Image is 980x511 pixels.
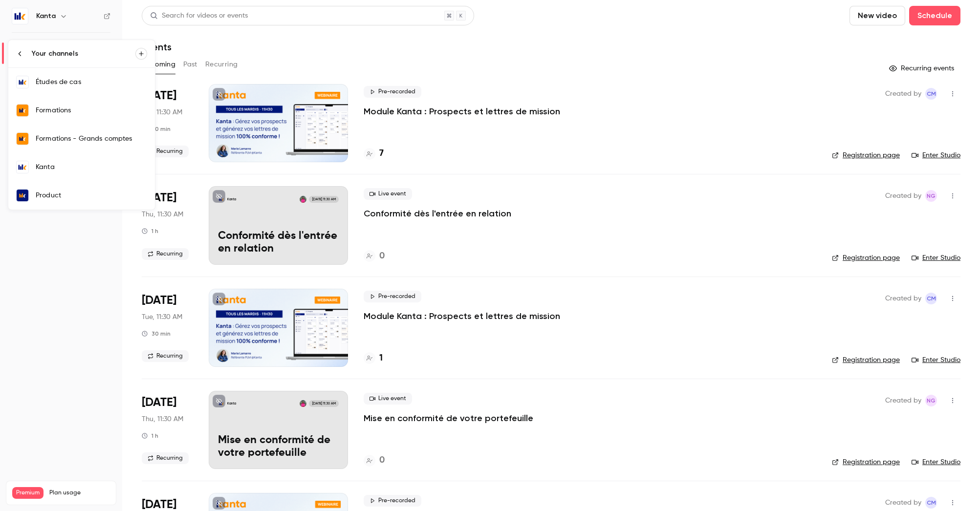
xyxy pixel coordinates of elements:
img: Product [17,190,28,201]
img: Études de cas [17,76,28,88]
div: Your channels [32,49,135,59]
img: Formations [17,105,28,116]
img: Formations - Grands comptes [17,133,28,145]
img: Kanta [17,161,28,173]
div: Formations - Grands comptes [36,134,147,144]
div: Études de cas [36,77,147,87]
div: Kanta [36,162,147,172]
div: Formations [36,106,147,115]
div: Product [36,191,147,200]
